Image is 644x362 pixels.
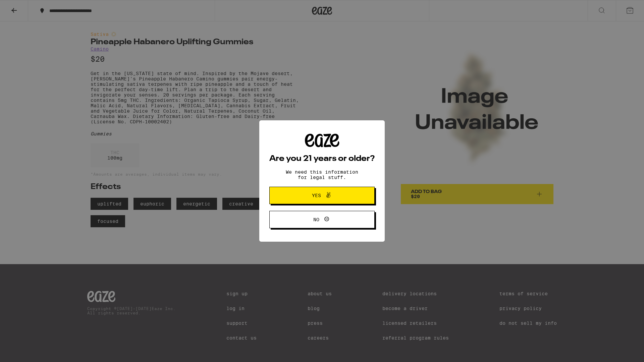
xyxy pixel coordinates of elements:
p: We need this information for legal stuff. [280,169,364,180]
button: No [269,211,375,228]
span: Yes [312,193,321,198]
iframe: Opens a widget where you can find more information [602,342,637,359]
button: Yes [269,187,375,204]
span: No [313,217,319,222]
h2: Are you 21 years or older? [269,155,375,163]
